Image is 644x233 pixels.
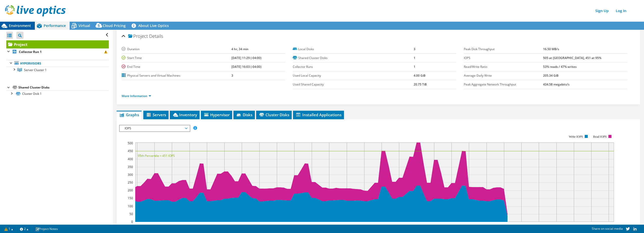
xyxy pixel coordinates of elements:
span: Hypervisor [203,112,230,117]
text: 450 [128,149,133,153]
span: Performance [44,23,66,28]
span: Virtual [78,23,90,28]
b: [DATE] 16:03 (-04:00) [231,65,261,69]
b: 205.34 GiB [543,73,558,78]
label: Duration [122,47,231,52]
b: 4.00 GiB [414,73,425,78]
label: Shared Cluster Disks [293,55,414,61]
text: 400 [128,157,133,161]
b: 3 [414,47,415,51]
a: More Information [122,94,151,98]
text: 500 [128,141,133,145]
label: Used Shared Capacity [293,82,414,87]
text: 50 [129,212,133,216]
a: Collector Run 1 [6,48,109,55]
span: Server Cluster 1 [24,68,47,72]
text: 95th Percentile = 451 IOPS [138,154,175,158]
span: IOPS [122,125,187,131]
label: Peak Aggregate Network Throughput [464,82,543,87]
label: Start Time [122,55,231,61]
a: About Live Optics [129,22,173,30]
label: Physical Servers and Virtual Machines [122,73,231,78]
label: End Time [122,64,231,69]
b: 3 [231,73,233,78]
a: Project Notes [32,226,61,232]
label: Local Disks [293,47,414,52]
text: 350 [128,165,133,169]
label: Collector Runs [293,64,414,69]
text: Write IOPS [569,135,583,138]
span: Details [149,33,163,39]
b: 16.50 MB/s [543,47,559,51]
a: Cluster Disk 1 [6,91,109,97]
span: Share on social media [592,226,623,231]
text: 100 [128,204,133,208]
b: 1 [414,65,415,69]
a: Project [6,40,109,48]
text: 300 [128,172,133,177]
text: Read IOPS [593,135,607,138]
label: IOPS [464,55,543,61]
b: [DATE] 11:29 (-04:00) [231,56,261,60]
span: Disks [236,112,252,117]
b: Collector Run 1 [19,50,42,54]
img: live_optics_svg.svg [5,5,66,16]
label: Used Local Capacity [293,73,414,78]
b: 505 at [GEOGRAPHIC_DATA], 451 at 95% [543,56,601,60]
span: Cloud Pricing [103,23,126,28]
div: Shared Cluster Disks [18,84,109,91]
span: Installed Applications [296,112,341,117]
a: 1 [1,226,17,232]
b: 4 hr, 34 min [231,47,249,51]
b: 53% reads / 47% writes [543,65,577,69]
a: 2 [16,226,32,232]
b: 20.75 TiB [414,82,427,86]
a: Log In [613,7,629,14]
text: 150 [128,196,133,200]
span: Graphs [119,112,139,117]
b: 1 [414,56,415,60]
text: 0 [131,220,133,224]
span: Cluster Disks [259,112,289,117]
a: Hypervisors [6,60,109,67]
label: Average Daily Write [464,73,543,78]
text: 250 [128,180,133,185]
span: Environment [9,23,31,28]
label: Read/Write Ratio [464,64,543,69]
span: Servers [146,112,166,117]
span: Inventory [172,112,197,117]
a: Sign Up [593,7,611,14]
label: Peak Disk Throughput [464,47,543,52]
b: 434.58 megabits/s [543,82,570,86]
span: Project [128,34,148,39]
text: 200 [128,188,133,192]
a: Server Cluster 1 [6,67,109,73]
